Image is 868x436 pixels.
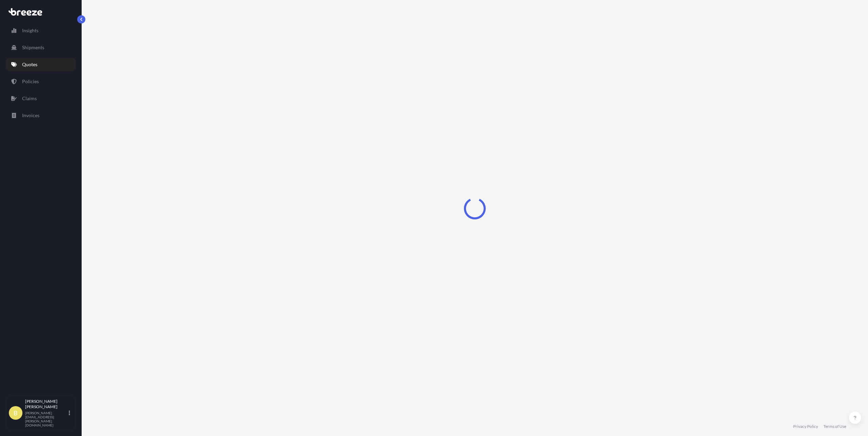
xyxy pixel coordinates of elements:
[823,424,846,429] a: Terms of Use
[6,58,76,71] a: Quotes
[6,109,76,122] a: Invoices
[22,44,44,51] p: Shipments
[793,424,818,429] a: Privacy Policy
[6,92,76,105] a: Claims
[14,410,18,416] span: B
[22,78,39,85] p: Policies
[22,112,39,119] p: Invoices
[25,399,67,410] p: [PERSON_NAME] [PERSON_NAME]
[6,41,76,54] a: Shipments
[25,411,67,427] p: [PERSON_NAME][EMAIL_ADDRESS][PERSON_NAME][DOMAIN_NAME]
[22,61,37,68] p: Quotes
[22,95,37,102] p: Claims
[22,27,38,34] p: Insights
[6,75,76,88] a: Policies
[6,24,76,37] a: Insights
